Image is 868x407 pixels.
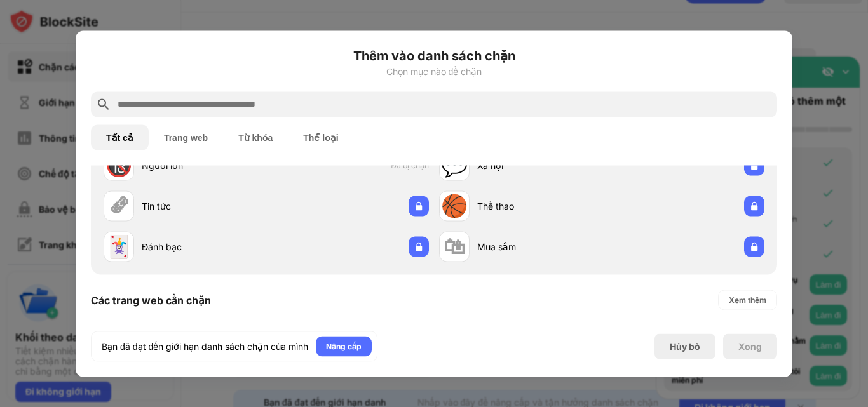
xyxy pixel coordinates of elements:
font: Tất cả [106,132,133,142]
button: Từ khóa [223,124,288,150]
font: Xong [738,340,762,351]
font: Các trang web cần chặn [91,293,211,306]
button: Thể loại [288,124,353,150]
font: 🔞 [105,152,132,178]
font: 🛍 [444,233,465,259]
font: Từ khóa [238,132,273,142]
font: Đã bị chặn [391,161,429,170]
img: search.svg [96,97,111,112]
font: 🗞 [108,192,130,218]
font: Thêm vào danh sách chặn [353,48,515,63]
font: Người lớn [142,160,183,171]
font: 🏀 [441,192,468,218]
font: Xã hội [477,160,503,171]
button: Trang web [149,124,223,150]
font: Nâng cấp [326,341,362,350]
font: Đánh bạc [142,241,182,252]
font: Tin tức [142,201,171,211]
font: Thể thao [477,201,514,211]
font: Chọn mục nào để chặn [386,65,482,76]
font: Xem thêm [729,295,766,304]
button: Tất cả [91,124,149,150]
font: Mua sắm [477,241,516,252]
font: 🃏 [105,233,132,259]
font: 💬 [441,152,468,178]
font: Bạn đã đạt đến giới hạn danh sách chặn của mình [102,340,308,351]
font: Hủy bỏ [670,341,700,352]
font: Trang web [164,132,208,142]
font: Thể loại [303,132,338,142]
